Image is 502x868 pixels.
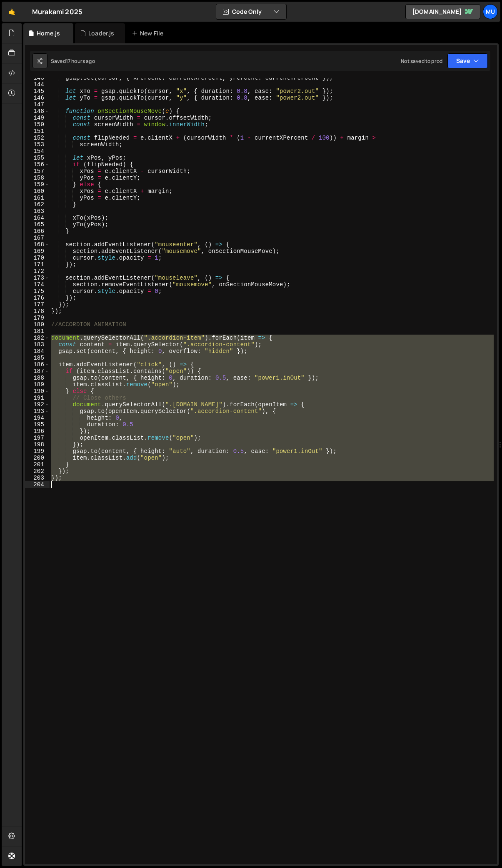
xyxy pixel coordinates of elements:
div: 200 [25,455,50,461]
div: Not saved to prod [401,58,442,65]
div: 165 [25,221,50,228]
button: Code Only [216,4,286,19]
div: 172 [25,268,50,275]
div: 190 [25,388,50,395]
div: Saved [51,58,95,65]
div: 162 [25,201,50,208]
div: 154 [25,148,50,155]
div: 157 [25,168,50,175]
div: New File [132,29,167,38]
div: 197 [25,435,50,441]
div: 203 [25,475,50,481]
div: 145 [25,88,50,95]
div: 180 [25,321,50,328]
div: 173 [25,275,50,281]
div: 168 [25,241,50,248]
div: 164 [25,215,50,221]
div: 179 [25,315,50,321]
div: 186 [25,361,50,368]
div: 146 [25,95,50,101]
div: Home.js [37,29,60,38]
div: 194 [25,415,50,421]
div: 184 [25,348,50,355]
div: 199 [25,448,50,455]
div: Murakami 2025 [32,7,82,17]
div: 195 [25,421,50,428]
div: 152 [25,135,50,141]
div: 177 [25,301,50,308]
div: Loader.js [88,29,114,38]
div: 192 [25,401,50,408]
div: 171 [25,261,50,268]
div: 182 [25,335,50,341]
div: 150 [25,121,50,128]
div: 169 [25,248,50,255]
div: 153 [25,141,50,148]
div: 198 [25,441,50,448]
a: Mu [483,4,498,19]
div: 156 [25,161,50,168]
div: 189 [25,381,50,388]
div: 174 [25,281,50,288]
div: 176 [25,295,50,301]
div: 196 [25,428,50,435]
div: 163 [25,208,50,215]
div: 204 [25,481,50,488]
div: 191 [25,395,50,401]
div: 183 [25,341,50,348]
div: 144 [25,81,50,88]
a: 🤙 [2,2,22,22]
div: 155 [25,155,50,161]
div: 148 [25,108,50,115]
div: 17 hours ago [66,58,95,65]
div: 178 [25,308,50,315]
div: 149 [25,115,50,121]
div: 187 [25,368,50,375]
div: 158 [25,175,50,181]
div: 175 [25,288,50,295]
div: 201 [25,461,50,468]
div: 188 [25,375,50,381]
div: 167 [25,235,50,241]
div: 151 [25,128,50,135]
div: 160 [25,188,50,195]
div: 170 [25,255,50,261]
div: 202 [25,468,50,475]
div: 185 [25,355,50,361]
button: Save [447,53,488,68]
div: 181 [25,328,50,335]
div: 166 [25,228,50,235]
div: 147 [25,101,50,108]
div: 161 [25,195,50,201]
div: 193 [25,408,50,415]
div: 159 [25,181,50,188]
a: [DOMAIN_NAME] [405,4,480,19]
